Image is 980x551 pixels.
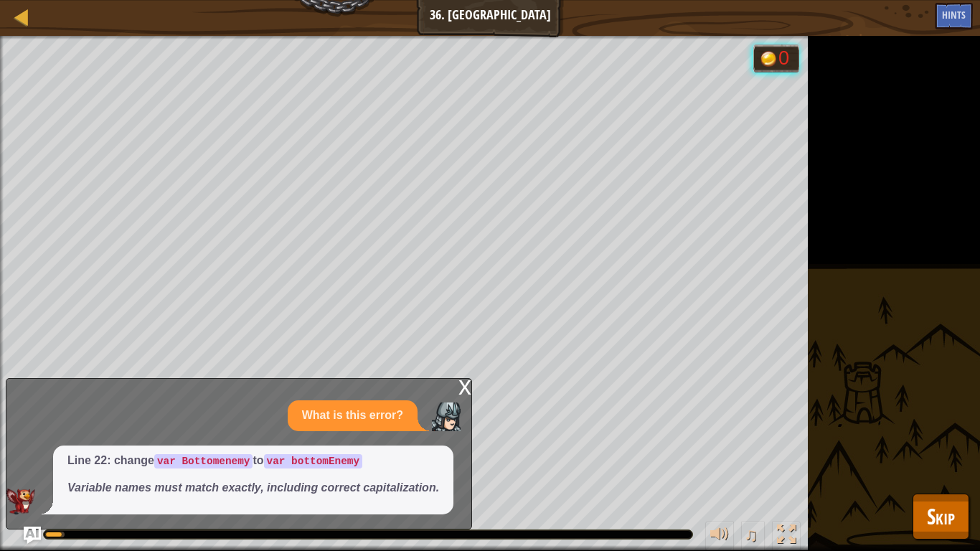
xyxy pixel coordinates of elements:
button: Toggle fullscreen [772,522,801,551]
code: var Bottomenemy [154,454,253,468]
button: Ask AI [24,527,41,544]
div: Team 'humans' has 0 gold. [753,44,800,72]
img: AI [6,489,35,514]
img: Player [432,402,461,431]
div: x [458,379,471,393]
p: What is this error? [302,408,403,424]
span: Skip [927,501,955,531]
span: Hints [942,8,966,22]
button: Skip [913,494,969,540]
code: var bottomEnemy [264,454,363,468]
button: ♫ [741,522,765,551]
p: Line 22: change to [67,453,439,469]
span: ♫ [744,524,758,545]
div: 0 [778,48,793,67]
button: Adjust volume [705,522,734,551]
em: Variable names must match exactly, including correct capitalization. [67,481,439,494]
